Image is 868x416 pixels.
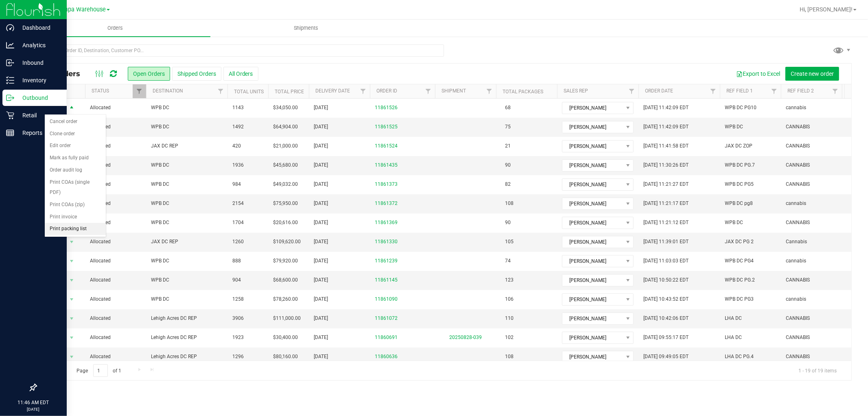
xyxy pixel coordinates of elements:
[564,88,588,94] a: Sales Rep
[283,24,329,32] span: Shipments
[90,142,141,150] span: Allocated
[151,123,223,131] span: WPB DC
[90,200,141,207] span: Allocated
[375,180,398,188] a: 11861373
[786,334,810,341] span: CANNABIS
[45,176,106,199] li: Print COAs (single PDF)
[151,276,223,284] span: WPB DC
[725,334,742,341] span: LHA DC
[273,180,298,188] span: $49,032.00
[273,353,298,361] span: $80,160.00
[725,200,753,207] span: WPB DC pg8
[786,238,807,246] span: Cannabis
[643,334,689,341] span: [DATE] 09:55:17 EDT
[375,334,398,341] a: 11860691
[45,211,106,223] li: Print invoice
[643,219,689,227] span: [DATE] 11:21:12 EDT
[214,84,227,98] a: Filter
[503,89,543,95] a: Total Packages
[273,123,298,131] span: $64,904.00
[829,84,842,98] a: Filter
[273,295,298,303] span: $78,260.00
[315,88,350,94] a: Delivery Date
[767,84,781,98] a: Filter
[6,59,14,67] inline-svg: Inbound
[786,353,810,361] span: CANNABIS
[731,67,785,81] button: Export to Excel
[314,353,328,361] span: [DATE]
[90,353,141,361] span: Allocated
[643,353,689,361] span: [DATE] 09:49:05 EDT
[314,295,328,303] span: [DATE]
[93,364,108,377] input: 1
[786,315,810,322] span: CANNABIS
[786,123,810,131] span: CANNABIS
[562,275,623,286] span: [PERSON_NAME]
[314,104,328,112] span: [DATE]
[483,84,496,98] a: Filter
[90,123,141,131] span: Allocated
[501,178,515,190] span: 82
[273,334,298,341] span: $30,400.00
[725,161,755,169] span: WPB DC PG.7
[232,295,244,303] span: 1258
[725,219,743,227] span: WPB DC
[234,89,264,95] a: Total Units
[501,274,518,286] span: 123
[725,257,754,265] span: WPB DC PG4
[785,67,839,81] button: Create new order
[356,84,370,98] a: Filter
[14,110,63,120] p: Retail
[151,142,223,150] span: JAX DC REP
[786,295,806,303] span: cannabis
[232,161,244,169] span: 1936
[90,104,141,112] span: Allocated
[562,236,623,248] span: [PERSON_NAME]
[375,142,398,150] a: 11861524
[562,179,623,190] span: [PERSON_NAME]
[562,102,623,114] span: [PERSON_NAME]
[67,351,77,363] span: select
[643,200,689,207] span: [DATE] 11:21:17 EDT
[56,6,106,13] span: Tampa Warehouse
[45,223,106,235] li: Print packing list
[787,88,814,94] a: Ref Field 2
[643,238,689,246] span: [DATE] 11:39:01 EDT
[643,257,689,265] span: [DATE] 11:03:03 EDT
[725,180,754,188] span: WPB DC PG5
[151,334,223,341] span: Lehigh Acres DC REP
[6,129,14,137] inline-svg: Reports
[90,161,141,169] span: Allocated
[442,88,466,94] a: Shipment
[643,123,689,131] span: [DATE] 11:42:09 EDT
[643,315,689,322] span: [DATE] 10:42:06 EDT
[643,180,689,188] span: [DATE] 11:21:27 EDT
[273,276,298,284] span: $68,600.00
[314,257,328,265] span: [DATE]
[151,161,223,169] span: WPB DC
[45,164,106,176] li: Order audit log
[314,123,328,131] span: [DATE]
[90,257,141,265] span: Allocated
[151,353,223,361] span: Lehigh Acres DC REP
[151,219,223,227] span: WPB DC
[90,180,141,188] span: Allocated
[151,180,223,188] span: WPB DC
[314,161,328,169] span: [DATE]
[151,238,223,246] span: JAX DC REP
[501,121,515,133] span: 75
[67,255,77,267] span: select
[562,121,623,133] span: [PERSON_NAME]
[232,200,244,207] span: 2154
[562,217,623,229] span: [PERSON_NAME]
[375,353,398,361] a: 11860636
[6,24,14,32] inline-svg: Dashboard
[314,238,328,246] span: [DATE]
[67,313,77,324] span: select
[6,94,14,102] inline-svg: Outbound
[314,180,328,188] span: [DATE]
[786,142,810,150] span: CANNABIS
[501,236,518,248] span: 105
[725,295,754,303] span: WPB DC PG3
[501,198,518,209] span: 108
